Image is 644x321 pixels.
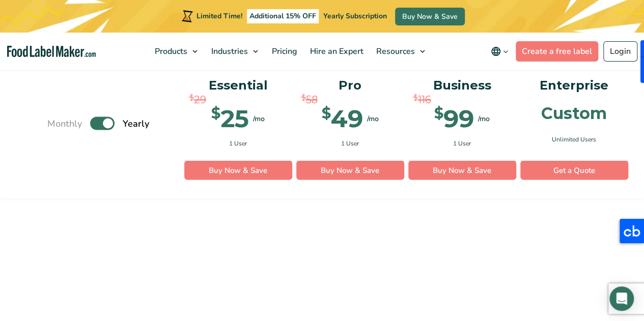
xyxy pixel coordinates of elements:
a: Buy Now & Save [408,161,516,180]
span: Yearly Subscription [323,11,387,21]
span: Hire an Expert [307,46,365,57]
span: $ [189,92,194,103]
a: Login [603,41,637,62]
p: Essential [184,75,292,95]
a: Hire an Expert [304,33,368,70]
span: /mo [253,113,265,124]
span: /mo [478,113,490,124]
span: $ [301,92,306,103]
span: Additional 15% OFF [247,9,319,23]
a: Get a Quote [520,161,628,180]
span: 1 User [453,138,471,148]
span: Products [152,46,188,57]
p: Business [408,75,516,95]
span: $ [413,92,418,103]
a: Buy Now & Save [184,161,292,180]
a: Buy Now & Save [296,161,404,180]
a: Pricing [266,33,301,70]
span: 29 [194,92,206,107]
span: Limited Time! [197,11,242,21]
span: Unlimited Users [552,134,596,143]
span: 1 User [341,138,359,148]
span: $ [211,106,220,121]
button: Change language [484,41,516,62]
div: Open Intercom Messenger [609,286,634,311]
span: 58 [306,92,318,107]
span: Monthly [47,116,82,130]
a: Industries [205,33,263,70]
div: 25 [211,106,249,130]
span: 1 User [229,138,247,148]
p: Enterprise [520,75,628,95]
a: Food Label Maker homepage [7,46,96,57]
a: Create a free label [516,41,598,62]
div: 49 [322,106,363,130]
span: Industries [208,46,249,57]
div: Custom [541,105,607,121]
label: Toggle [90,117,115,130]
span: /mo [367,113,379,124]
a: Products [149,33,203,70]
span: Pricing [269,46,298,57]
span: $ [434,106,443,121]
span: $ [322,106,331,121]
span: Resources [373,46,416,57]
a: Resources [370,33,430,70]
span: Yearly [123,116,149,130]
p: Pro [296,75,404,95]
div: 99 [434,106,474,130]
span: 116 [418,92,431,107]
a: Buy Now & Save [395,8,465,25]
